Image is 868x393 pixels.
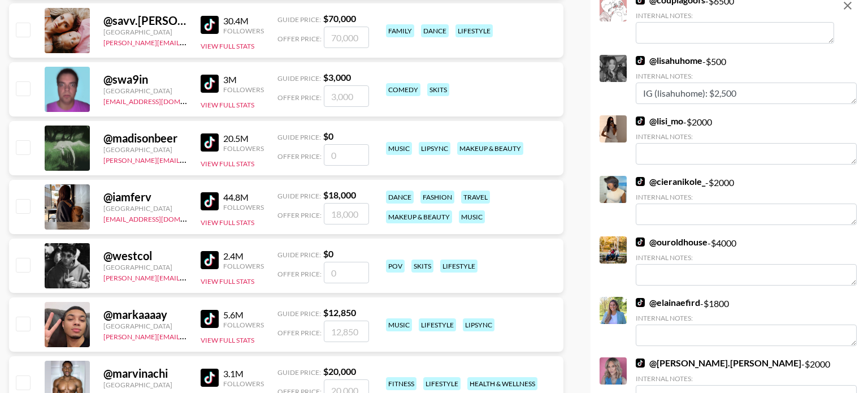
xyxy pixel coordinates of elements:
a: @ouroldhouse [636,236,708,248]
div: 30.4M [223,15,264,27]
button: View Full Stats [201,277,254,286]
div: Internal Notes: [636,253,857,262]
button: View Full Stats [201,101,254,109]
span: Guide Price: [277,192,321,200]
div: 2.4M [223,251,264,262]
div: travel [461,191,490,204]
span: Guide Price: [277,309,321,318]
button: View Full Stats [201,336,254,344]
span: Guide Price: [277,133,321,141]
a: [PERSON_NAME][EMAIL_ADDRESS][DOMAIN_NAME] [103,271,271,282]
div: Internal Notes: [636,11,834,20]
div: music [386,318,412,331]
div: Internal Notes: [636,374,857,383]
img: TikTok [636,177,645,186]
div: Followers [223,321,264,329]
div: - $ 1800 [636,297,857,346]
strong: $ 70,000 [323,13,356,24]
div: [GEOGRAPHIC_DATA] [103,204,187,213]
div: Followers [223,27,264,35]
img: TikTok [201,75,219,93]
div: [GEOGRAPHIC_DATA] [103,381,187,389]
div: makeup & beauty [386,210,452,223]
div: lipsync [463,318,494,331]
img: TikTok [201,310,219,328]
div: Followers [223,379,264,388]
div: @ marvinachi [103,366,187,381]
div: 3M [223,74,264,85]
a: @[PERSON_NAME].[PERSON_NAME] [636,357,801,369]
a: [PERSON_NAME][EMAIL_ADDRESS][DOMAIN_NAME] [103,330,271,341]
div: - $ 500 [636,55,857,104]
div: health & wellness [467,377,537,390]
img: TikTok [636,237,645,247]
div: lipsync [419,142,450,155]
div: dance [386,191,414,204]
span: Guide Price: [277,251,321,259]
img: TikTok [636,56,645,65]
span: Guide Price: [277,74,321,83]
strong: $ 0 [323,248,333,259]
div: skits [427,83,449,96]
div: Followers [223,203,264,211]
div: 3.1M [223,368,264,379]
a: [PERSON_NAME][EMAIL_ADDRESS][DOMAIN_NAME] [103,154,271,165]
img: TikTok [636,359,645,368]
div: @ iamferv [103,190,187,204]
div: - $ 4000 [636,236,857,286]
button: View Full Stats [201,42,254,50]
div: fashion [420,191,454,204]
span: Offer Price: [277,152,322,161]
img: TikTok [201,251,219,269]
div: lifestyle [440,260,478,273]
div: lifestyle [455,24,493,37]
strong: $ 18,000 [323,189,356,200]
div: [GEOGRAPHIC_DATA] [103,145,187,154]
a: @elainaefird [636,297,700,308]
div: fitness [386,377,416,390]
div: [GEOGRAPHIC_DATA] [103,263,187,271]
div: Followers [223,144,264,153]
span: Offer Price: [277,211,322,219]
div: @ markaaaay [103,308,187,322]
a: [PERSON_NAME][EMAIL_ADDRESS][DOMAIN_NAME] [103,36,271,47]
div: Followers [223,85,264,94]
strong: $ 0 [323,131,333,141]
div: comedy [386,83,420,96]
img: TikTok [201,133,219,152]
a: @lisi_mo [636,115,683,127]
a: @lisahuhome [636,55,702,66]
button: View Full Stats [201,159,254,168]
img: TikTok [201,369,219,387]
div: @ westcol [103,249,187,263]
div: lifestyle [419,318,456,331]
img: TikTok [636,298,645,307]
a: [EMAIL_ADDRESS][DOMAIN_NAME] [103,95,217,106]
div: Internal Notes: [636,132,857,141]
span: Guide Price: [277,15,321,24]
div: makeup & beauty [457,142,523,155]
div: music [386,142,412,155]
div: pov [386,260,405,273]
div: 20.5M [223,133,264,144]
span: Offer Price: [277,329,322,337]
img: TikTok [201,192,219,210]
input: 0 [324,144,369,166]
div: [GEOGRAPHIC_DATA] [103,87,187,95]
div: music [459,210,485,223]
strong: $ 20,000 [323,366,356,377]
div: 44.8M [223,192,264,203]
img: TikTok [636,116,645,126]
div: [GEOGRAPHIC_DATA] [103,322,187,330]
div: lifestyle [423,377,461,390]
a: @cieranikole_ [636,176,705,187]
input: 0 [324,262,369,283]
div: dance [421,24,449,37]
div: @ swa9in [103,72,187,87]
strong: $ 3,000 [323,72,351,83]
div: @ savv.[PERSON_NAME] [103,14,187,28]
textarea: IG (lisahuhome): $2,500 [636,83,857,104]
input: 12,850 [324,321,369,342]
div: [GEOGRAPHIC_DATA] [103,28,187,36]
span: Offer Price: [277,270,322,278]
